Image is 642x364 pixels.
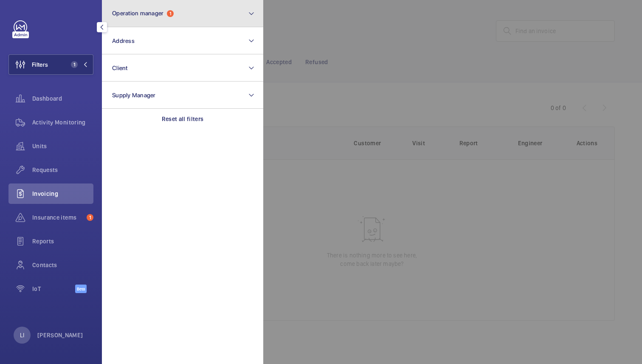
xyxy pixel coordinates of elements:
[8,54,93,75] button: Filters1
[75,285,87,293] span: Beta
[32,213,83,222] span: Insurance items
[32,118,93,127] span: Activity Monitoring
[32,237,93,245] span: Reports
[87,214,93,221] span: 1
[32,189,93,198] span: Invoicing
[71,61,78,68] span: 1
[32,166,93,174] span: Requests
[37,331,83,339] p: [PERSON_NAME]
[32,142,93,150] span: Units
[20,331,24,339] p: LI
[32,285,75,293] span: IoT
[32,60,48,69] span: Filters
[32,261,93,269] span: Contacts
[32,94,93,103] span: Dashboard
